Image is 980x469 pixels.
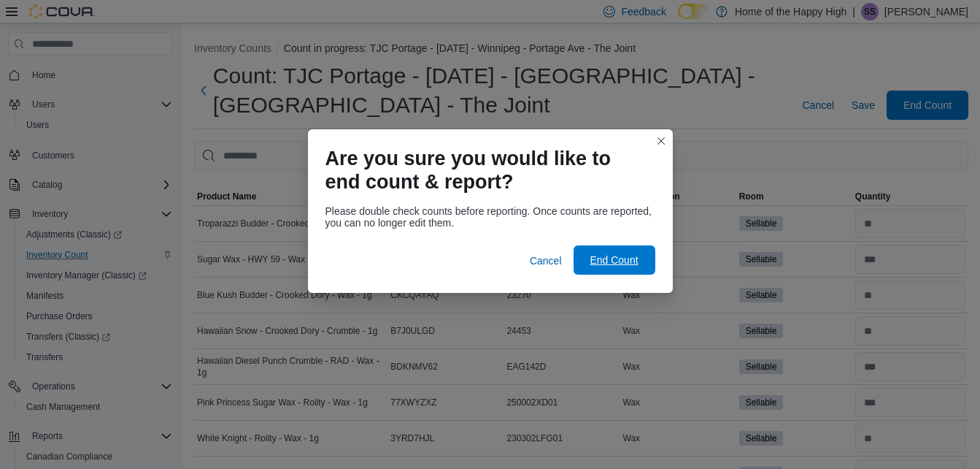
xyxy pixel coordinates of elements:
button: Closes this modal window [652,132,670,150]
button: Cancel [524,246,568,275]
span: End Count [590,253,638,267]
h1: Are you sure you would like to end count & report? [325,147,644,194]
button: End Count [574,245,655,275]
span: Cancel [530,253,562,268]
div: Please double check counts before reporting. Once counts are reported, you can no longer edit them. [325,205,655,229]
